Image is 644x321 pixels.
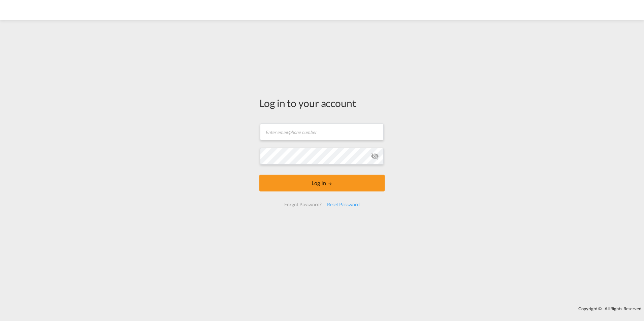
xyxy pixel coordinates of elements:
div: Reset Password [324,199,362,211]
md-icon: icon-eye-off [371,152,379,160]
div: Forgot Password? [282,199,324,211]
div: Log in to your account [259,96,385,110]
button: LOGIN [259,175,385,191]
input: Enter email/phone number [260,123,384,140]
